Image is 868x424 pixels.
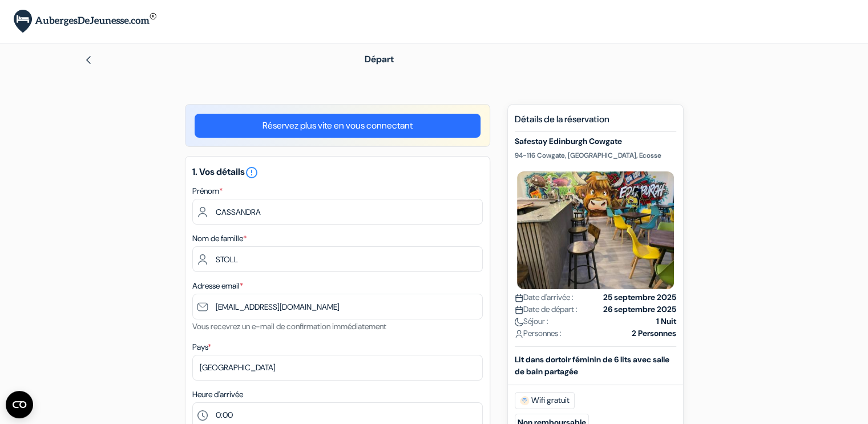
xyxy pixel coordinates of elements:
small: Vous recevrez un e-mail de confirmation immédiatement [192,321,386,331]
span: Date de départ : [515,303,578,315]
span: Séjour : [515,315,548,327]
h5: 1. Vos détails [192,166,483,179]
label: Adresse email [192,280,243,292]
img: moon.svg [515,318,523,326]
label: Nom de famille [192,233,247,245]
p: 94-116 Cowgate, [GEOGRAPHIC_DATA], Ecosse [515,151,676,160]
strong: 1 Nuit [656,315,676,327]
span: Personnes : [515,327,562,339]
a: Réservez plus vite en vous connectant [195,114,481,138]
label: Prénom [192,185,223,197]
label: Pays [192,341,211,353]
img: left_arrow.svg [84,55,93,65]
img: AubergesDeJeunesse.com [14,10,156,33]
h5: Détails de la réservation [515,114,676,132]
strong: 26 septembre 2025 [603,303,676,315]
img: user_icon.svg [515,330,523,338]
b: Lit dans dortoir féminin de 6 lits avec salle de bain partagée [515,354,669,377]
i: error_outline [245,166,259,179]
input: Entrer le nom de famille [192,246,483,272]
span: Wifi gratuit [515,392,575,409]
img: calendar.svg [515,294,523,302]
strong: 2 Personnes [632,327,676,339]
button: Ouvrir le widget CMP [6,391,33,418]
img: calendar.svg [515,306,523,314]
h5: Safestay Edinburgh Cowgate [515,137,676,146]
span: Départ [365,53,394,65]
a: error_outline [245,166,259,178]
strong: 25 septembre 2025 [603,291,676,303]
label: Heure d'arrivée [192,389,243,401]
input: Entrer adresse e-mail [192,294,483,319]
span: Date d'arrivée : [515,291,574,303]
input: Entrez votre prénom [192,199,483,225]
img: free_wifi.svg [520,396,529,405]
